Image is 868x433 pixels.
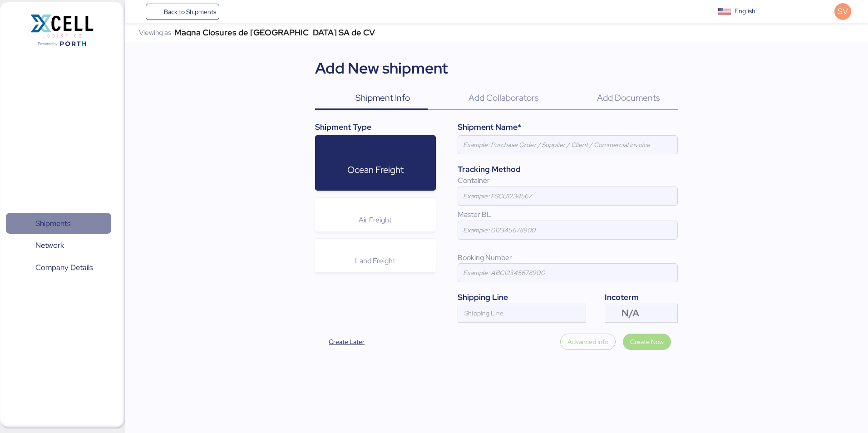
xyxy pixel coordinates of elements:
[35,239,64,252] span: Network
[139,30,171,36] div: Viewing as
[315,334,379,351] button: Create Later
[458,121,678,133] div: Shipment Name*
[329,336,365,347] span: Create Later
[630,336,664,347] span: Create Now
[6,213,111,234] a: Shipments
[838,5,848,17] span: SV
[458,210,491,219] span: Master BL
[567,336,608,347] span: Advanced Info
[315,57,448,79] div: Add New shipment
[458,176,490,185] span: Container
[355,92,410,103] span: Shipment Info
[458,291,586,303] div: Shipping Line
[605,291,678,303] div: Incoterm
[315,121,436,133] div: Shipment Type
[6,257,111,278] a: Company Details
[146,4,220,20] a: Back to Shipments
[35,261,93,274] span: Company Details
[355,256,395,266] span: Land Freight
[458,253,512,262] span: Booking Number
[347,164,404,176] span: Ocean Freight
[35,217,70,230] span: Shipments
[6,235,111,256] a: Network
[597,92,660,103] span: Add Documents
[735,6,755,16] div: English
[458,163,678,175] div: Tracking Method
[560,334,616,350] button: Advanced Info
[130,4,146,20] button: Menu
[359,215,392,225] span: Air Freight
[623,334,671,350] button: Create Now
[469,92,539,103] span: Add Collaborators
[174,30,375,36] div: Magna Closures de [GEOGRAPHIC_DATA] SA de CV
[164,6,216,17] span: Back to Shipments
